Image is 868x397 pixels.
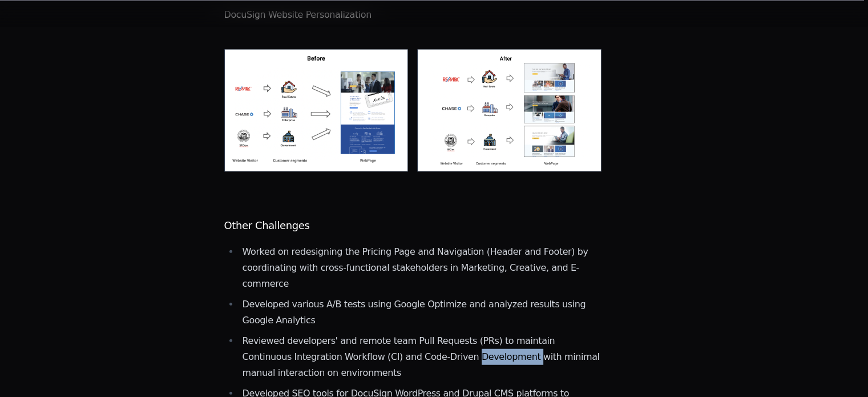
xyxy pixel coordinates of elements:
h2: Other Challenges [224,218,602,234]
li: Developed various A/B tests using Google Optimize and analyzed results using Google Analytics [239,296,602,328]
img: DocusignWebpageBeforePersonlization [224,49,409,172]
h3: DocuSign Website Personalization [224,8,602,22]
li: Reviewed developers' and remote team Pull Requests (PRs) to maintain Continuous Integration Workf... [239,333,602,381]
img: DocusignWebpageAfterPersonlization [417,49,601,172]
li: Worked on redesigning the Pricing Page and Navigation (Header and Footer) by coordinating with cr... [239,244,602,292]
